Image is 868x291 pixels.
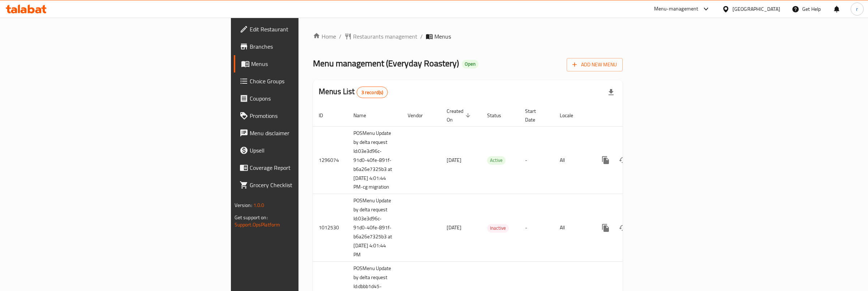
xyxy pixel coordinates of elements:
[519,126,554,194] td: -
[344,32,417,41] a: Restaurants management
[235,200,252,210] span: Version:
[487,156,506,165] div: Active
[250,77,370,85] span: Choice Groups
[353,32,417,41] span: Restaurants management
[234,38,376,55] a: Branches
[434,32,451,41] span: Menus
[602,84,620,101] div: Export file
[250,129,370,137] span: Menu disclaimer
[554,126,591,194] td: All
[554,194,591,262] td: All
[487,156,506,164] span: Active
[614,151,632,169] button: Change Status
[234,107,376,124] a: Promotions
[525,107,545,124] span: Start Date
[597,151,614,169] button: more
[447,155,461,165] span: [DATE]
[408,111,432,120] span: Vendor
[234,176,376,194] a: Grocery Checklist
[447,223,461,232] span: [DATE]
[250,181,370,189] span: Grocery Checklist
[462,61,478,67] span: Open
[235,213,268,222] span: Get support on:
[250,25,370,34] span: Edit Restaurant
[234,55,376,72] a: Menus
[357,87,388,98] div: Total records count
[251,59,370,68] span: Menus
[234,159,376,176] a: Coverage Report
[487,224,509,233] div: Inactive
[567,58,623,71] button: Add New Menu
[447,107,473,124] span: Created On
[560,111,583,120] span: Locale
[597,219,614,237] button: more
[250,163,370,172] span: Coverage Report
[357,89,388,96] span: 3 record(s)
[654,5,699,13] div: Menu-management
[313,32,623,41] nav: breadcrumb
[572,60,617,69] span: Add New Menu
[420,32,423,41] li: /
[591,105,672,127] th: Actions
[234,124,376,142] a: Menu disclaimer
[319,111,332,120] span: ID
[353,111,375,120] span: Name
[614,219,632,237] button: Change Status
[234,21,376,38] a: Edit Restaurant
[732,5,780,13] div: [GEOGRAPHIC_DATA]
[235,220,280,229] a: Support.OpsPlatform
[253,200,265,210] span: 1.0.0
[250,111,370,120] span: Promotions
[250,42,370,51] span: Branches
[319,86,388,98] h2: Menus List
[250,94,370,103] span: Coupons
[856,5,858,13] span: r
[234,72,376,90] a: Choice Groups
[462,60,478,69] div: Open
[487,224,509,232] span: Inactive
[234,90,376,107] a: Coupons
[234,142,376,159] a: Upsell
[519,194,554,262] td: -
[487,111,511,120] span: Status
[250,146,370,155] span: Upsell
[313,55,459,71] span: Menu management ( Everyday Roastery )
